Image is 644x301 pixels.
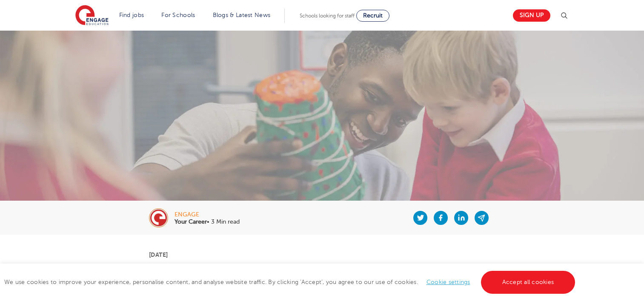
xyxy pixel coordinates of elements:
p: • 3 Min read [175,219,240,225]
a: Cookie settings [426,279,470,285]
b: Your Career [175,219,207,225]
a: Sign up [513,9,550,22]
a: Recruit [356,10,389,22]
a: Blogs & Latest News [213,12,271,18]
span: Recruit [363,12,383,19]
span: We use cookies to improve your experience, personalise content, and analyse website traffic. By c... [4,279,577,285]
a: For Schools [161,12,195,18]
div: engage [175,212,240,218]
a: Accept all cookies [481,271,575,294]
a: Find jobs [119,12,144,18]
img: Engage Education [75,5,109,26]
p: [DATE] [149,252,495,258]
span: Schools looking for staff [300,13,355,19]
